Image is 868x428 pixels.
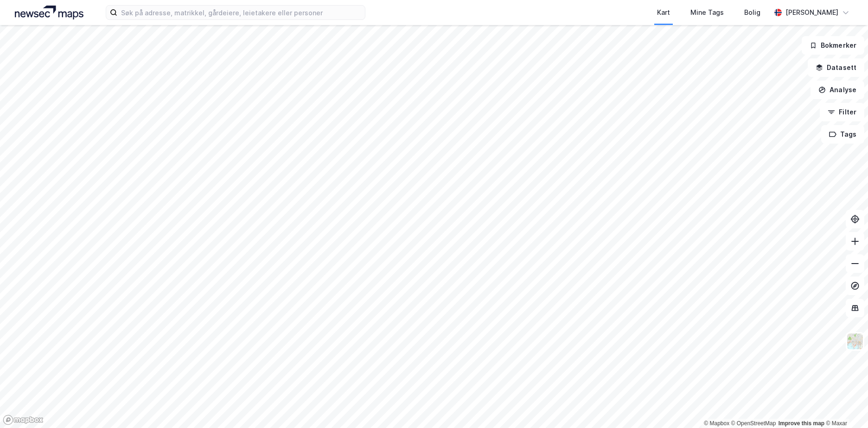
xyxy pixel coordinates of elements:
div: Bolig [744,7,760,18]
img: Z [846,333,864,350]
div: Kart [657,7,670,18]
button: Bokmerker [802,36,864,55]
iframe: Chat Widget [822,384,868,428]
a: Mapbox [704,420,729,427]
button: Filter [820,103,864,121]
button: Analyse [811,81,864,99]
button: Tags [821,125,864,144]
input: Søk på adresse, matrikkel, gårdeiere, leietakere eller personer [117,6,365,19]
button: Datasett [808,58,864,77]
a: Improve this map [779,420,824,427]
div: [PERSON_NAME] [785,7,838,18]
a: OpenStreetMap [731,420,776,427]
div: Mine Tags [690,7,724,18]
img: logo.a4113a55bc3d86da70a041830d287a7e.svg [15,6,83,19]
a: Mapbox homepage [3,415,44,425]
